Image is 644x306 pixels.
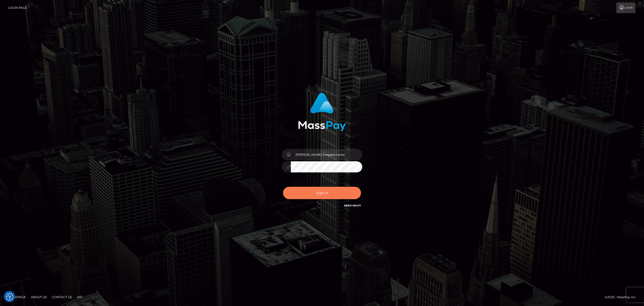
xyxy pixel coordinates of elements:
[605,294,640,300] div: © 2025 , MassPay Inc.
[29,293,49,301] a: About Us
[6,293,28,301] a: Homepage
[50,293,74,301] a: Contact Us
[616,3,635,13] a: Login
[283,187,361,199] button: Sign in
[6,293,13,300] button: Consent Preferences
[291,149,362,160] input: Username...
[6,293,13,300] img: Revisit consent button
[8,3,27,13] a: Login Page
[344,204,361,207] a: Need Help?
[75,293,85,301] a: API
[298,93,346,131] img: MassPay Login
